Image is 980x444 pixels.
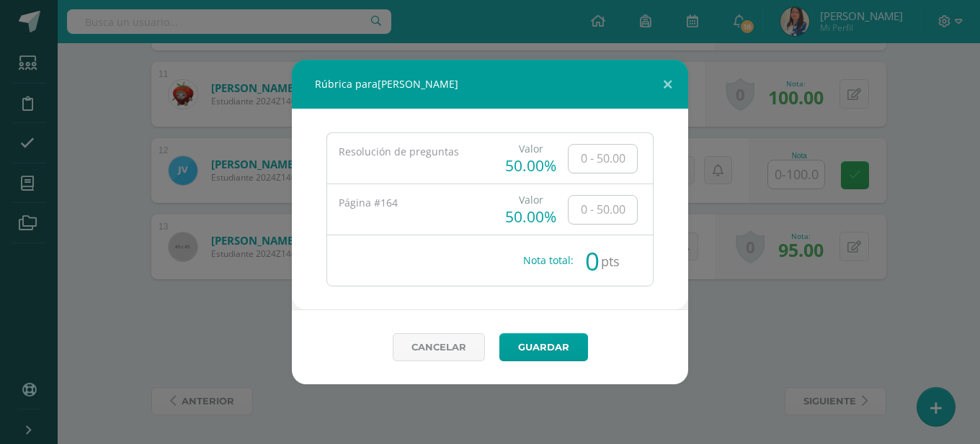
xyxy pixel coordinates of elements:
div: Página #164 [339,196,478,210]
div: Resolución de preguntas [339,145,478,159]
input: 0 - 50.00 [569,196,637,224]
div: Valor [505,142,556,155]
div: Rúbrica para [292,60,688,109]
div: Valor [505,193,556,207]
div: Nota total: [523,235,574,286]
span: 0 [585,236,600,286]
span: pts [601,236,620,286]
a: Guardar [499,333,588,361]
a: Cancelar [393,333,485,361]
input: 0 - 50.00 [569,145,637,173]
div: 50.00% [505,155,556,176]
div: 50.00% [505,207,556,227]
span: [PERSON_NAME] [378,77,458,91]
button: Close (Esc) [647,60,688,109]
